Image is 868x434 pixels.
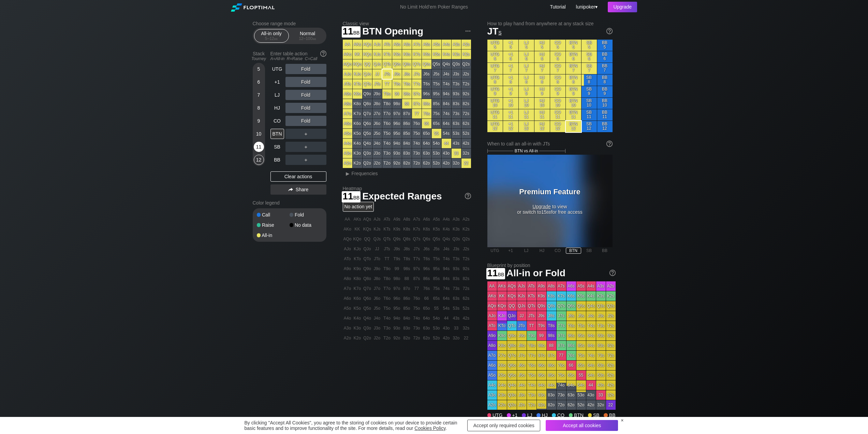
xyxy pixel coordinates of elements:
[392,139,402,148] div: 94o
[422,59,431,69] div: Q6s
[254,90,264,100] div: 7
[422,119,431,128] div: 66
[550,121,565,132] div: CO 12
[487,40,503,51] div: UTG 5
[597,63,613,74] div: BB 7
[566,98,581,109] div: BTN 10
[412,149,422,158] div: 73o
[442,40,451,49] div: A4s
[464,192,472,200] img: help.32db89a4.svg
[372,129,382,138] div: J5o
[343,149,352,158] div: A3o
[402,99,412,109] div: 88
[254,129,264,139] div: 10
[503,40,518,51] div: +1 5
[412,59,422,69] div: Q7s
[257,212,290,217] div: Call
[372,99,382,109] div: J8o
[285,103,326,113] div: Fold
[270,116,284,126] div: CO
[487,51,503,62] div: UTG 6
[487,63,503,74] div: UTG 7
[254,77,264,87] div: 6
[343,109,352,118] div: A7o
[503,86,518,97] div: +1 9
[621,418,623,423] div: ×
[597,86,613,97] div: BB 9
[392,158,402,168] div: 92o
[270,103,284,113] div: HJ
[503,51,518,62] div: +1 6
[343,129,352,138] div: A5o
[566,74,581,86] div: BTN 8
[343,139,352,148] div: A4o
[422,69,431,79] div: J6s
[270,155,284,165] div: BB
[343,59,352,69] div: AQo
[363,119,372,128] div: Q6o
[432,59,441,69] div: Q5s
[363,69,372,79] div: QJo
[461,50,471,59] div: K2s
[519,63,534,74] div: LJ 7
[550,40,565,51] div: CO 5
[498,28,501,36] span: s
[422,79,431,89] div: T6s
[442,158,451,168] div: 42o
[343,99,352,109] div: A8o
[353,79,362,89] div: KTo
[582,51,597,62] div: SB 6
[270,48,326,64] div: Enter table action
[582,109,597,121] div: SB 11
[353,129,362,138] div: K5o
[363,59,372,69] div: QQ
[452,99,461,109] div: 83s
[293,36,322,41] div: 12 – 100
[250,56,268,61] div: Tourney
[452,129,461,138] div: 53s
[442,69,451,79] div: J4s
[503,74,518,86] div: +1 8
[353,119,362,128] div: K6o
[487,141,613,146] div: When to call an all-in with JTs
[290,212,322,217] div: Fold
[402,89,412,99] div: 98s
[566,51,581,62] div: BTN 6
[372,119,382,128] div: J6o
[270,90,284,100] div: LJ
[461,79,471,89] div: T2s
[452,79,461,89] div: T3s
[342,26,361,38] span: 11
[372,69,382,79] div: JJ
[256,29,287,42] div: All-in only
[254,155,264,165] div: 12
[534,74,550,86] div: HJ 8
[432,40,441,49] div: A5s
[461,129,471,138] div: 52s
[550,86,565,97] div: CO 9
[461,99,471,109] div: 82s
[452,69,461,79] div: J3s
[363,50,372,59] div: KQs
[254,103,264,113] div: 8
[254,142,264,152] div: 11
[402,119,412,128] div: 86o
[372,50,382,59] div: KJs
[432,109,441,118] div: 75s
[382,109,392,118] div: T7o
[361,26,424,38] span: BTN Opening
[566,40,581,51] div: BTN 5
[534,121,550,132] div: HJ 12
[422,129,431,138] div: 65o
[534,51,550,62] div: HJ 6
[461,139,471,148] div: 42s
[452,149,461,158] div: 33
[487,74,503,86] div: UTG 8
[452,158,461,168] div: 32o
[550,63,565,74] div: CO 7
[372,79,382,89] div: JTo
[402,149,412,158] div: 83o
[432,158,441,168] div: 52o
[442,89,451,99] div: 94s
[442,59,451,69] div: Q4s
